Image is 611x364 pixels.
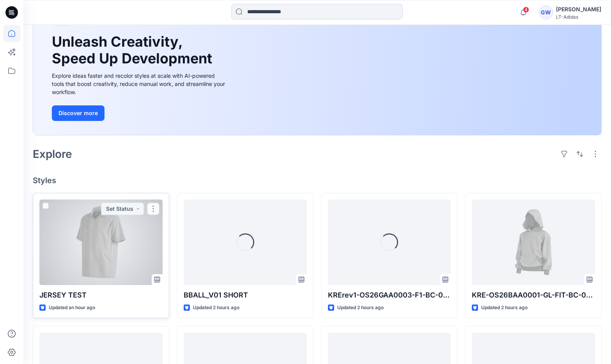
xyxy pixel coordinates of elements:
a: JERSEY TEST [39,199,163,285]
a: Discover more [52,105,227,121]
div: [PERSON_NAME] [556,5,601,14]
h2: Explore [33,148,72,160]
p: Updated 2 hours ago [193,304,239,312]
p: BBALL_V01 SHORT [184,290,307,301]
span: 4 [523,7,529,13]
p: Updated 2 hours ago [481,304,528,312]
a: KRE-OS26BAA0001-GL-FIT-BC-01-03-25 [472,199,595,285]
p: Updated 2 hours ago [337,304,384,312]
p: KRE-OS26BAA0001-GL-FIT-BC-01-03-25 [472,290,595,301]
button: Discover more [52,105,104,121]
div: Explore ideas faster and recolor styles at scale with AI-powered tools that boost creativity, red... [52,72,227,96]
p: Updated an hour ago [49,304,95,312]
div: LT-Adidas [556,14,601,20]
h1: Unleash Creativity, Speed Up Development [52,33,216,67]
p: JERSEY TEST [39,290,163,301]
div: GW [539,5,553,19]
h4: Styles [33,176,602,185]
p: KRErev1-OS26GAA0003-F1-BC-01-07-25 ADIDAS ISM [328,290,451,301]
